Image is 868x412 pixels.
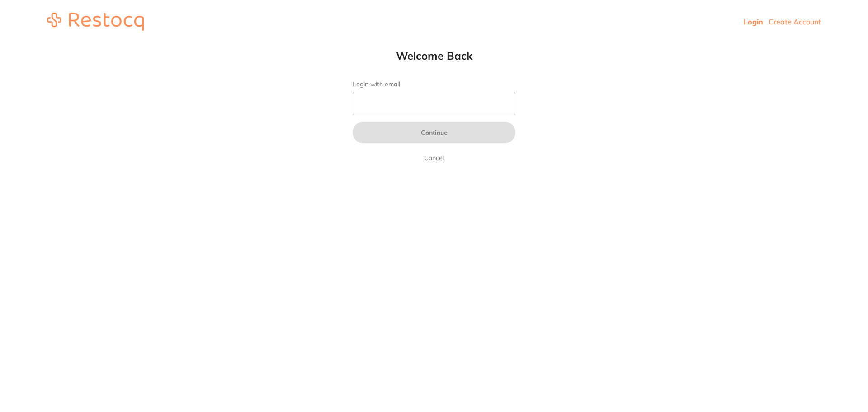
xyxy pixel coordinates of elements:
a: Create Account [769,17,821,26]
a: Cancel [422,152,446,163]
img: restocq_logo.svg [47,13,144,31]
a: Login [744,17,763,26]
h1: Welcome Back [335,49,533,62]
button: Continue [353,122,515,143]
label: Login with email [353,81,515,88]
